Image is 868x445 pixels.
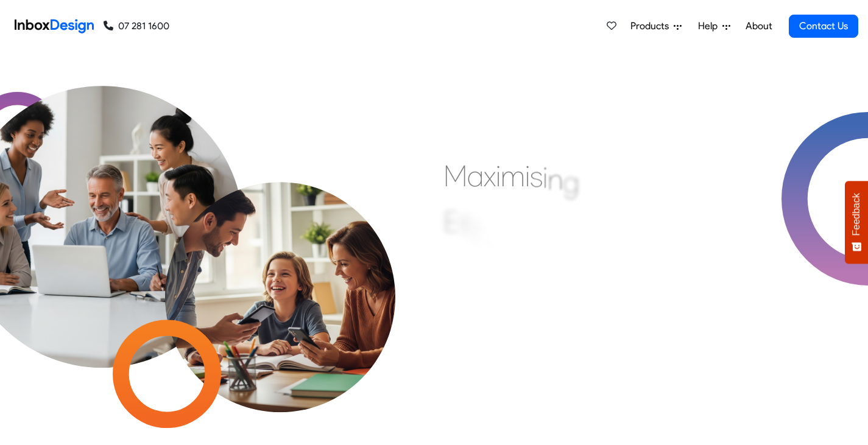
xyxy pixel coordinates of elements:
div: i [496,158,501,194]
div: n [548,161,563,197]
div: f [468,212,478,249]
span: Products [630,19,674,33]
div: f [459,208,468,244]
div: E [443,203,459,240]
div: Maximising Efficient & Engagement, Connecting Schools, Families, and Students. [443,158,739,340]
a: Contact Us [789,15,858,38]
div: i [525,158,530,194]
div: c [483,224,498,261]
div: i [478,218,483,254]
div: M [443,158,467,194]
span: Help [698,19,722,33]
div: x [484,158,496,194]
div: i [543,159,548,195]
div: s [530,158,543,195]
button: Feedback - Show survey [845,181,868,264]
a: Help [693,14,735,38]
img: parents_with_child.png [136,125,424,412]
a: Products [626,14,686,38]
div: g [563,164,579,200]
a: About [742,14,775,38]
div: a [467,158,484,194]
div: m [501,158,525,194]
span: Feedback [851,193,862,236]
a: 07 281 1600 [104,19,169,33]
